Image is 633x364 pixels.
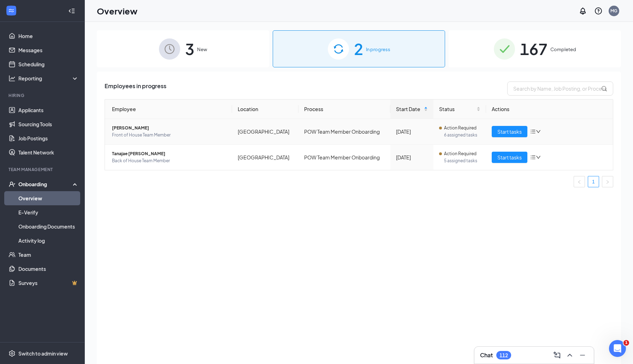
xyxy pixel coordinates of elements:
span: In progress [366,46,390,53]
span: Front of House Team Member [112,132,226,139]
span: 6 assigned tasks [444,132,480,139]
div: [DATE] [396,128,428,135]
a: Onboarding Documents [18,219,79,233]
a: E-Verify [18,205,79,219]
a: Home [18,29,79,43]
span: 1 [623,340,629,346]
svg: Analysis [8,75,16,82]
button: right [602,176,613,187]
svg: Settings [8,350,16,357]
span: Back of House Team Member [112,157,226,164]
span: Status [439,105,475,113]
button: Minimize [577,350,588,361]
input: Search by Name, Job Posting, or Process [507,81,613,96]
span: Completed [550,46,576,53]
svg: Notifications [579,7,587,15]
span: down [536,155,541,160]
a: Activity log [18,233,79,248]
div: Reporting [18,75,79,82]
span: Employees in progress [105,81,166,96]
td: POW Team Member Onboarding [298,119,390,145]
div: Team Management [8,166,77,172]
li: Previous Page [574,176,585,187]
svg: Minimize [578,351,587,359]
span: Action Required [444,150,477,157]
div: MG [610,8,617,14]
th: Actions [486,99,613,119]
span: New [197,46,207,53]
a: Scheduling [18,57,79,71]
span: down [536,129,541,134]
span: Start Date [396,105,423,113]
div: 112 [499,352,508,358]
svg: ComposeMessage [553,351,561,359]
h3: Chat [480,351,493,359]
a: Documents [18,262,79,276]
div: [DATE] [396,153,428,161]
span: bars [530,129,536,134]
td: [GEOGRAPHIC_DATA] [232,145,298,170]
a: 1 [588,176,599,187]
a: Sourcing Tools [18,117,79,131]
span: left [577,180,581,184]
svg: ChevronUp [566,351,574,359]
td: POW Team Member Onboarding [298,145,390,170]
span: [PERSON_NAME] [112,125,226,132]
a: Job Postings [18,131,79,145]
a: Messages [18,43,79,57]
h1: Overview [97,5,137,17]
span: 5 assigned tasks [444,157,480,164]
a: Applicants [18,103,79,117]
svg: WorkstreamLogo [8,7,15,14]
th: Process [298,99,390,119]
button: ChevronUp [564,350,575,361]
span: Tanajae [PERSON_NAME] [112,150,226,157]
th: Employee [105,99,232,119]
span: 3 [185,37,194,61]
td: [GEOGRAPHIC_DATA] [232,119,298,145]
span: Action Required [444,125,477,132]
svg: Collapse [68,7,75,14]
svg: QuestionInfo [594,7,603,15]
button: Start tasks [492,126,527,137]
iframe: Intercom live chat [609,340,626,357]
span: Start tasks [497,153,522,161]
th: Location [232,99,298,119]
a: SurveysCrown [18,276,79,290]
th: Status [433,99,486,119]
div: Onboarding [18,181,73,188]
svg: UserCheck [8,181,16,188]
div: Switch to admin view [18,350,68,357]
a: Team [18,248,79,262]
li: Next Page [602,176,613,187]
span: 2 [354,37,363,61]
span: bars [530,154,536,160]
a: Talent Network [18,145,79,159]
button: left [574,176,585,187]
span: Start tasks [497,128,522,135]
li: 1 [588,176,599,187]
div: Hiring [8,92,77,98]
a: Overview [18,191,79,205]
span: 167 [520,37,548,61]
button: Start tasks [492,152,527,163]
span: right [605,180,610,184]
button: ComposeMessage [551,350,563,361]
